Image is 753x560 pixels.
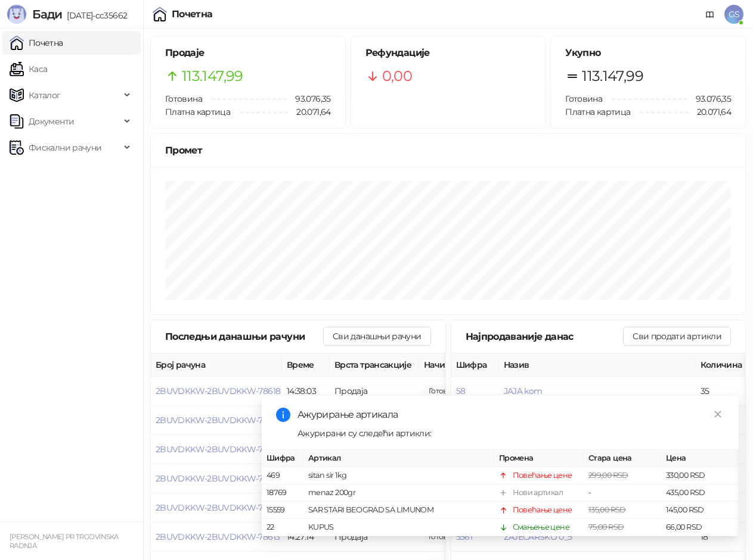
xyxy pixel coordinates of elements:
[687,92,731,105] span: 93.076,35
[262,468,303,485] td: 469
[588,471,628,480] span: 299,00 RSD
[156,473,280,484] button: 2BUVDKKW-2BUVDKKW-78615
[584,485,661,502] td: -
[32,7,62,21] span: Бади
[276,408,290,422] span: info-circle
[156,415,280,426] button: 2BUVDKKW-2BUVDKKW-78617
[466,329,624,344] div: Најпродаваније данас
[165,107,230,117] span: Платна картица
[303,520,494,537] td: KUPUS
[29,110,74,133] span: Документи
[584,450,661,467] th: Стара цена
[419,353,538,377] th: Начини плаћања
[165,143,731,158] div: Промет
[262,485,303,502] td: 18769
[588,506,626,515] span: 135,00 RSD
[330,377,419,406] td: Продаја
[262,520,303,537] td: 22
[62,10,127,21] span: [DATE]-cc35662
[10,533,119,550] small: [PERSON_NAME] PR TRGOVINSKA RADNJA
[288,105,330,118] span: 20.071,64
[156,531,280,542] button: 2BUVDKKW-2BUVDKKW-78613
[303,502,494,520] td: SAR STARI BEOGRAD SA LIMUNOM
[303,450,494,467] th: Артикал
[156,444,280,455] button: 2BUVDKKW-2BUVDKKW-78616
[504,386,543,396] button: JAJA kom
[661,502,739,520] td: 145,00 RSD
[424,384,464,398] span: 510,00
[298,427,724,440] div: Ажурирани су следећи артикли:
[451,353,499,377] th: Шифра
[303,468,494,485] td: sitan sir 1kg
[623,327,731,346] button: Сви продати артикли
[456,386,466,396] button: 58
[701,5,720,24] a: Документација
[588,523,624,532] span: 75,00 RSD
[661,450,739,467] th: Цена
[565,46,731,60] h5: Укупно
[165,46,331,60] h5: Продаје
[10,57,47,81] a: Каса
[499,353,696,377] th: Назив
[513,487,563,499] div: Нови артикал
[689,105,731,118] span: 20.071,64
[565,107,630,117] span: Платна картица
[323,327,430,346] button: Сви данашњи рачуни
[151,353,282,377] th: Број рачуна
[696,377,749,406] td: 35
[182,65,243,87] span: 113.147,99
[365,46,531,60] h5: Рефундације
[661,468,739,485] td: 330,00 RSD
[724,5,743,24] span: GS
[565,93,602,104] span: Готовина
[156,502,280,513] button: 2BUVDKKW-2BUVDKKW-78614
[661,485,739,502] td: 435,00 RSD
[29,136,101,159] span: Фискални рачуни
[165,329,323,344] div: Последњи данашњи рачуни
[513,522,569,534] div: Смањење цене
[172,10,213,19] div: Почетна
[494,450,584,467] th: Промена
[7,5,26,24] img: Logo
[262,502,303,520] td: 15559
[165,93,202,104] span: Готовина
[696,353,749,377] th: Количина
[29,83,61,107] span: Каталог
[282,377,330,406] td: 14:38:03
[513,505,572,517] div: Повећање цене
[10,31,63,55] a: Почетна
[298,408,724,422] div: Ажурирање артикала
[513,470,572,482] div: Повећање цене
[382,65,412,87] span: 0,00
[262,450,303,467] th: Шифра
[282,353,330,377] th: Време
[303,485,494,502] td: menaz 200gr
[714,410,722,418] span: close
[330,353,419,377] th: Врста трансакције
[661,520,739,537] td: 66,00 RSD
[287,92,330,105] span: 93.076,35
[156,386,280,396] button: 2BUVDKKW-2BUVDKKW-78618
[582,65,643,87] span: 113.147,99
[711,408,724,421] a: Close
